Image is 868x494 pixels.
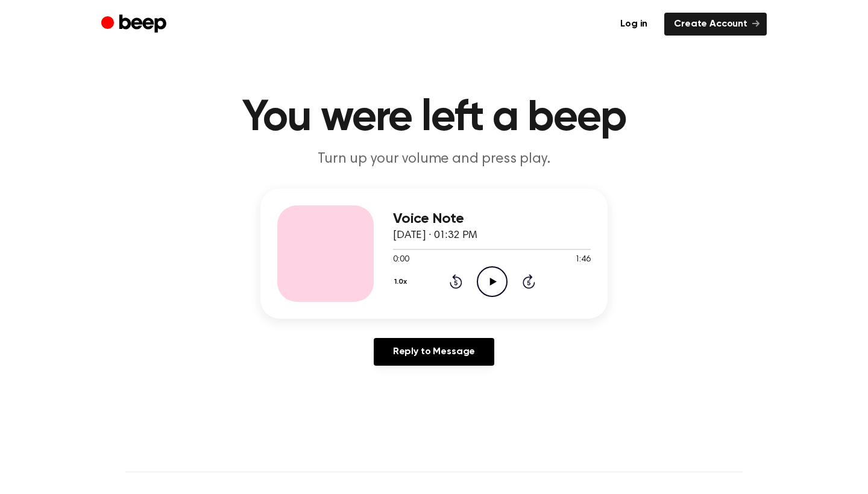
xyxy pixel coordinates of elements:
[125,96,743,140] h1: You were left a beep
[611,13,657,36] a: Log in
[575,254,591,266] span: 1:46
[664,13,767,36] a: Create Account
[101,13,169,36] a: Beep
[393,211,591,227] h3: Voice Note
[203,149,665,169] p: Turn up your volume and press play.
[374,338,494,366] a: Reply to Message
[393,272,412,292] button: 1.0x
[393,230,477,241] span: [DATE] · 01:32 PM
[393,254,409,266] span: 0:00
